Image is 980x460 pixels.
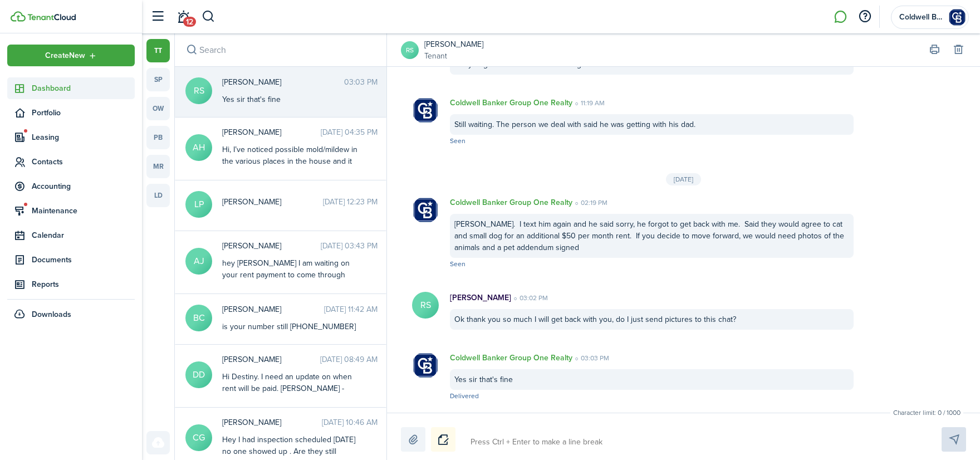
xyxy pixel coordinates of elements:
[323,196,378,208] time: [DATE] 12:23 PM
[424,38,483,50] a: [PERSON_NAME]
[185,134,212,161] avatar-text: AH
[401,41,419,59] a: RS
[173,3,194,31] a: Notifications
[412,292,439,319] avatar-text: RS
[450,136,465,146] span: Seen
[185,191,212,218] avatar-text: LP
[32,254,135,266] span: Documents
[7,45,135,66] button: Open menu
[450,352,572,364] p: Coldwell Banker Group One Realty
[320,354,378,365] time: [DATE] 08:49 AM
[32,131,135,143] span: Leasing
[412,197,439,223] img: Coldwell Banker Group One Realty
[32,205,135,217] span: Maintenance
[450,114,854,135] div: Still waiting. The person we deal with said he was getting with his dad.
[948,8,966,26] img: Coldwell Banker Group One Realty
[222,94,361,105] div: Yes sir that's fine
[45,52,85,60] span: Create New
[222,240,321,252] span: Amber Jones
[183,17,196,27] span: 12
[412,97,439,124] img: Coldwell Banker Group One Realty
[222,144,361,261] div: Hi, I’ve noticed possible mold/mildew in the various places in the house and it may be affecting ...
[324,304,378,315] time: [DATE] 11:42 AM
[855,7,874,26] button: Open resource center
[424,50,483,62] a: Tenant
[7,77,135,99] a: Dashboard
[321,240,378,252] time: [DATE] 03:43 PM
[27,14,76,21] img: TenantCloud
[222,196,323,208] span: Lisa Perkins
[146,184,170,207] a: ld
[890,408,963,418] small: Character limit: 0 / 1000
[950,42,966,58] button: Delete
[185,77,212,104] avatar-text: RS
[7,273,135,295] a: Reports
[32,107,135,119] span: Portfolio
[322,417,378,428] time: [DATE] 10:46 AM
[344,76,378,88] time: 03:03 PM
[450,309,854,330] div: Ok thank you so much I will get back with you, do I just send pictures to this chat?
[184,42,199,58] button: Search
[185,361,212,388] avatar-text: DD
[450,391,479,401] span: Delivered
[222,321,361,332] div: is your number still [PHONE_NUMBER]
[32,309,71,320] span: Downloads
[412,352,439,379] img: Coldwell Banker Group One Realty
[927,42,942,58] button: Print
[666,173,701,185] div: [DATE]
[222,76,344,88] span: Roy Spence
[222,304,324,315] span: Betty Collins
[146,97,170,120] a: ow
[572,98,605,108] time: 11:19 AM
[147,6,168,27] button: Open sidebar
[32,229,135,241] span: Calendar
[185,305,212,331] avatar-text: BC
[511,293,548,303] time: 03:02 PM
[185,424,212,451] avatar-text: CG
[202,7,215,26] button: Search
[321,126,378,138] time: [DATE] 04:35 PM
[222,354,320,365] span: Destiny DuBose
[450,369,854,390] div: Yes sir that's fine
[222,257,361,292] div: hey [PERSON_NAME] I am waiting on your rent payment to come through Venmo? _Jessica
[222,126,321,138] span: Ashley Howie
[450,214,854,258] div: [PERSON_NAME]. I text him again and he said sorry, he forgot to get back with me. Said they would...
[431,427,455,452] button: Notice
[32,82,135,94] span: Dashboard
[32,180,135,192] span: Accounting
[146,155,170,178] a: mr
[185,248,212,275] avatar-text: AJ
[11,11,26,22] img: TenantCloud
[146,39,170,62] a: tt
[175,33,386,66] input: search
[450,197,572,208] p: Coldwell Banker Group One Realty
[222,371,361,406] div: Hi Destiny. I need an update on when rent will be paid. [PERSON_NAME] - Property Manager
[146,68,170,91] a: sp
[572,353,609,363] time: 03:03 PM
[32,156,135,168] span: Contacts
[32,278,135,290] span: Reports
[572,198,607,208] time: 02:19 PM
[450,97,572,109] p: Coldwell Banker Group One Realty
[450,292,511,304] p: [PERSON_NAME]
[222,417,322,428] span: Chasity Gray
[899,13,944,21] span: Coldwell Banker Group One Realty
[450,259,465,269] span: Seen
[146,126,170,149] a: pb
